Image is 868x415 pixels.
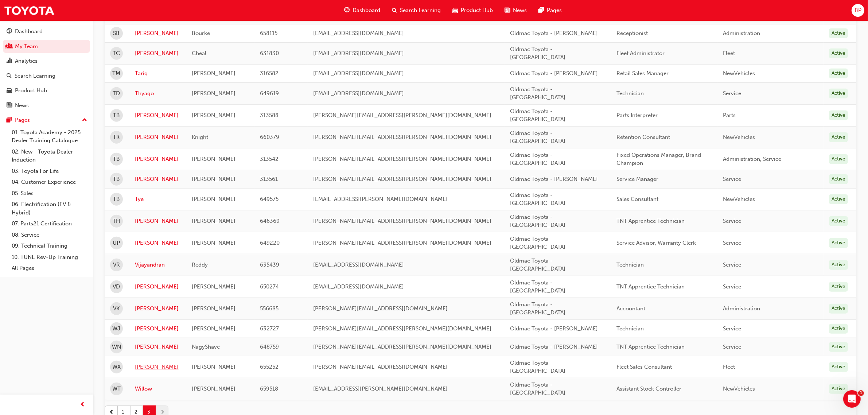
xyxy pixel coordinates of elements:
span: WN [112,343,121,351]
span: Service [723,325,741,332]
span: Oldmac Toyota - [PERSON_NAME] [510,325,598,332]
a: [PERSON_NAME] [135,29,181,38]
span: Fleet [723,50,735,57]
a: 03. Toyota For Life [9,166,90,177]
a: 01. Toyota Academy - 2025 Dealer Training Catalogue [9,127,90,146]
span: Oldmac Toyota - [GEOGRAPHIC_DATA] [510,192,566,207]
span: Bourke [192,30,210,36]
span: 659518 [260,385,278,392]
span: up-icon [82,116,87,125]
span: 313561 [260,176,278,182]
span: Oldmac Toyota - [PERSON_NAME] [510,344,598,350]
span: Service [723,283,741,290]
span: VD [113,283,120,291]
span: Fleet [723,364,735,370]
a: [PERSON_NAME] [135,155,181,163]
span: [PERSON_NAME][EMAIL_ADDRESS][PERSON_NAME][DOMAIN_NAME] [313,156,491,162]
span: 631830 [260,50,279,57]
span: car-icon [7,88,12,94]
span: NewVehicles [723,134,755,140]
span: 635439 [260,261,279,268]
span: 655252 [260,364,279,370]
span: people-icon [7,43,12,50]
span: Oldmac Toyota - [PERSON_NAME] [510,176,598,182]
a: 04. Customer Experience [9,177,90,188]
span: Accountant [616,305,645,312]
a: [PERSON_NAME] [135,111,181,120]
span: WX [112,363,121,371]
div: Active [829,49,848,58]
span: BP [855,6,861,15]
span: car-icon [452,6,458,15]
span: 658115 [260,30,277,36]
span: 313588 [260,112,279,119]
span: Service [723,176,741,182]
span: Product Hub [461,6,493,15]
span: Oldmac Toyota - [GEOGRAPHIC_DATA] [510,301,566,316]
span: guage-icon [7,28,12,35]
div: Active [829,282,848,292]
span: [PERSON_NAME][EMAIL_ADDRESS][PERSON_NAME][DOMAIN_NAME] [313,134,491,140]
a: [PERSON_NAME] [135,283,181,291]
a: car-iconProduct Hub [447,3,499,18]
span: [PERSON_NAME] [192,283,236,290]
span: 646369 [260,218,280,224]
div: Active [829,154,848,164]
span: [PERSON_NAME][EMAIL_ADDRESS][PERSON_NAME][DOMAIN_NAME] [313,325,491,332]
a: [PERSON_NAME] [135,363,181,371]
span: [PERSON_NAME][EMAIL_ADDRESS][PERSON_NAME][DOMAIN_NAME] [313,112,491,119]
a: Tariq [135,69,181,78]
div: Search Learning [15,72,55,80]
span: Receptionist [616,30,648,36]
span: [PERSON_NAME][EMAIL_ADDRESS][PERSON_NAME][DOMAIN_NAME] [313,344,491,350]
div: Active [829,110,848,120]
div: Active [829,304,848,314]
div: Active [829,174,848,184]
span: [EMAIL_ADDRESS][DOMAIN_NAME] [313,283,404,290]
span: 649619 [260,90,279,97]
div: Active [829,238,848,248]
div: Active [829,216,848,226]
span: [PERSON_NAME] [192,325,236,332]
button: DashboardMy TeamAnalyticsSearch LearningProduct HubNews [3,23,90,113]
span: guage-icon [344,6,350,15]
span: Oldmac Toyota - [GEOGRAPHIC_DATA] [510,214,566,229]
a: news-iconNews [499,3,533,18]
span: TM [113,69,121,78]
a: [PERSON_NAME] [135,49,181,58]
span: [PERSON_NAME] [192,305,236,312]
span: SB [113,29,120,38]
a: All Pages [9,263,90,274]
span: TD [113,89,120,98]
span: [EMAIL_ADDRESS][PERSON_NAME][DOMAIN_NAME] [313,196,448,202]
span: search-icon [7,73,12,79]
a: [PERSON_NAME] [135,217,181,225]
span: TB [113,175,120,183]
a: Trak [4,2,55,19]
span: [PERSON_NAME] [192,176,236,182]
a: Search Learning [3,69,90,83]
span: 316582 [260,70,279,77]
span: UP [113,239,120,247]
span: Technician [616,261,644,268]
span: [PERSON_NAME][EMAIL_ADDRESS][PERSON_NAME][DOMAIN_NAME] [313,176,491,182]
a: [PERSON_NAME] [135,305,181,313]
span: Oldmac Toyota - [GEOGRAPHIC_DATA] [510,257,566,272]
span: TB [113,195,120,203]
span: VK [113,305,120,313]
span: NewVehicles [723,385,755,392]
div: Active [829,89,848,98]
span: Fleet Sales Consultant [616,364,672,370]
span: 660379 [260,134,279,140]
span: [PERSON_NAME] [192,385,236,392]
a: News [3,99,90,112]
span: 650274 [260,283,279,290]
span: chart-icon [7,58,12,65]
span: Administration, Service [723,156,781,162]
span: Dashboard [353,6,380,15]
a: [PERSON_NAME] [135,343,181,351]
span: pages-icon [7,117,12,124]
span: Parts Interpreter [616,112,658,119]
span: 649220 [260,240,280,246]
span: Pages [547,6,562,15]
